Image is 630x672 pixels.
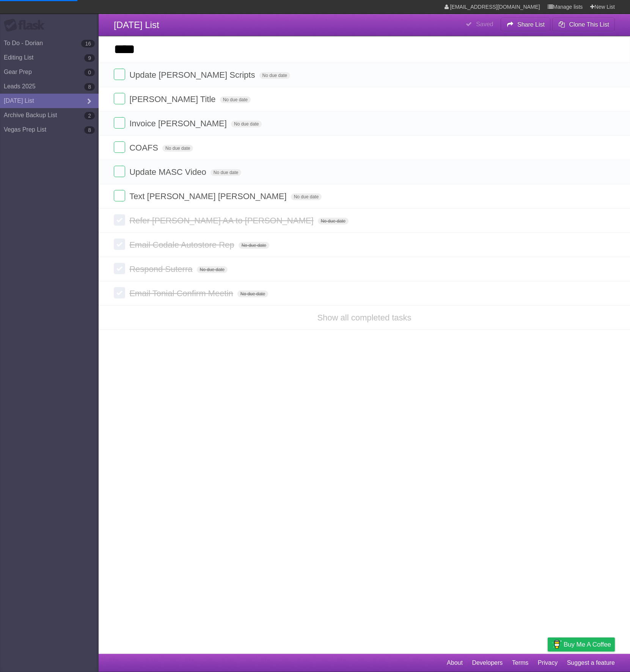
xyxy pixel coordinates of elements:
[162,145,193,152] span: No due date
[211,169,241,176] span: No due date
[567,656,615,670] a: Suggest a feature
[114,166,125,177] label: Done
[4,19,49,32] div: Flask
[517,21,545,28] b: Share List
[114,69,125,80] label: Done
[114,263,125,274] label: Done
[501,18,551,31] button: Share List
[114,190,125,201] label: Done
[318,218,349,225] span: No due date
[197,266,228,273] span: No due date
[114,239,125,250] label: Done
[84,83,95,91] b: 8
[317,313,411,322] a: Show all completed tasks
[447,656,463,670] a: About
[84,126,95,134] b: 8
[129,143,160,152] span: COAFS
[129,192,288,201] span: Text [PERSON_NAME] [PERSON_NAME]
[569,21,609,28] b: Clone This List
[129,94,217,104] span: [PERSON_NAME] Title
[472,656,503,670] a: Developers
[129,119,229,128] span: Invoice [PERSON_NAME]
[114,141,125,153] label: Done
[114,93,125,104] label: Done
[239,242,269,249] span: No due date
[476,21,493,27] b: Saved
[548,637,615,652] a: Buy me a coffee
[231,121,262,127] span: No due date
[129,216,315,225] span: Refer [PERSON_NAME] AA to [PERSON_NAME]
[114,20,159,30] span: [DATE] List
[129,70,257,80] span: Update [PERSON_NAME] Scripts
[552,18,615,31] button: Clone This List
[84,69,95,76] b: 0
[114,117,125,129] label: Done
[551,638,562,651] img: Buy me a coffee
[564,638,611,651] span: Buy me a coffee
[81,40,95,47] b: 16
[84,112,95,119] b: 2
[237,290,268,297] span: No due date
[129,167,208,177] span: Update MASC Video
[512,656,529,670] a: Terms
[84,54,95,62] b: 9
[220,96,251,103] span: No due date
[129,240,236,250] span: Email Codale Autostore Rep
[291,193,322,200] span: No due date
[114,287,125,298] label: Done
[538,656,558,670] a: Privacy
[114,214,125,226] label: Done
[129,264,194,274] span: Respond Suterra
[259,72,290,79] span: No due date
[129,289,235,298] span: Email Tonial Confirm Meetin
